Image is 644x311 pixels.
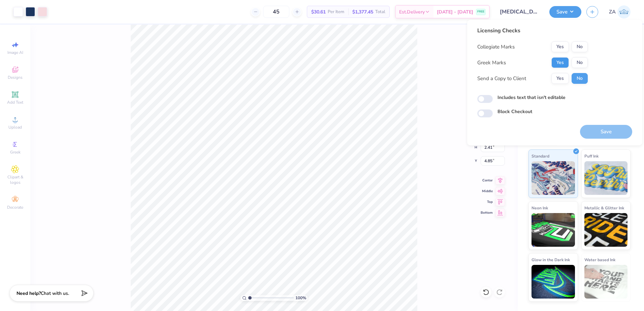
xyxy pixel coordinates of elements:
[551,57,569,68] button: Yes
[609,8,616,16] span: ZA
[295,295,306,301] span: 100 %
[584,256,615,263] span: Water based Ink
[477,75,526,82] div: Send a Copy to Client
[549,6,581,18] button: Save
[7,205,23,210] span: Decorate
[7,100,23,105] span: Add Text
[572,41,588,52] button: No
[375,8,385,15] span: Total
[399,8,425,15] span: Est. Delivery
[328,8,344,15] span: Per Item
[437,8,473,15] span: [DATE] - [DATE]
[532,256,570,263] span: Glow in the Dark Ink
[481,200,493,204] span: Top
[532,161,575,195] img: Standard
[481,189,493,194] span: Middle
[572,73,588,84] button: No
[311,8,326,15] span: $30.61
[477,59,506,67] div: Greek Marks
[532,213,575,247] img: Neon Ink
[532,152,549,160] span: Standard
[609,5,631,19] a: ZA
[497,94,566,101] label: Includes text that isn't editable
[532,265,575,299] img: Glow in the Dark Ink
[481,210,493,215] span: Bottom
[10,149,21,155] span: Greek
[8,75,23,80] span: Designs
[584,152,599,160] span: Puff Ink
[497,108,532,115] label: Block Checkout
[584,213,628,247] img: Metallic & Glitter Ink
[477,43,515,51] div: Collegiate Marks
[477,9,484,14] span: FREE
[572,57,588,68] button: No
[17,290,41,297] strong: Need help?
[3,174,27,185] span: Clipart & logos
[41,290,69,297] span: Chat with us.
[617,5,631,19] img: Zuriel Alaba
[584,265,628,299] img: Water based Ink
[532,204,548,211] span: Neon Ink
[8,125,22,130] span: Upload
[263,6,289,18] input: – –
[584,161,628,195] img: Puff Ink
[495,5,544,19] input: Untitled Design
[584,204,624,211] span: Metallic & Glitter Ink
[7,50,23,55] span: Image AI
[551,73,569,84] button: Yes
[352,8,373,15] span: $1,377.45
[477,27,588,35] div: Licensing Checks
[481,178,493,183] span: Center
[551,41,569,52] button: Yes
